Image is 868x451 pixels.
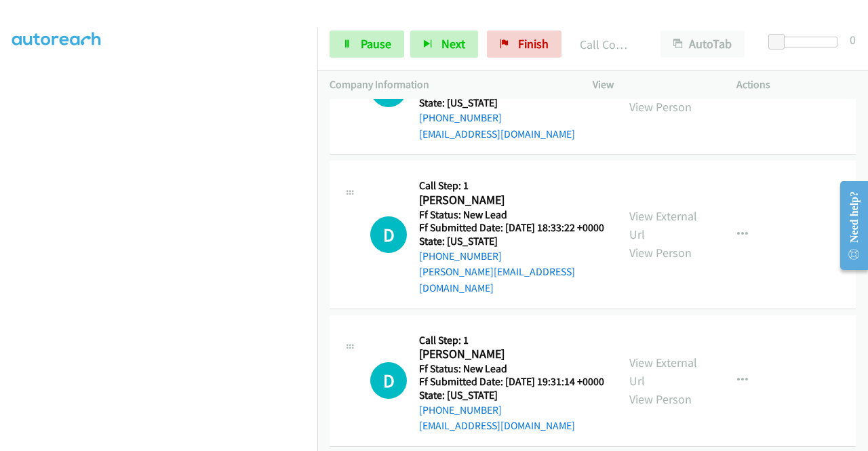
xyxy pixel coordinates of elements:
a: View External Url [629,208,697,242]
h1: D [370,216,407,253]
h2: [PERSON_NAME] [419,347,604,362]
span: Next [441,36,465,52]
a: Pause [330,31,404,58]
h5: State: [US_STATE] [419,389,604,402]
p: View [593,77,712,93]
h5: Call Step: 1 [419,334,604,347]
iframe: Resource Center [829,172,868,279]
div: 0 [850,31,856,49]
a: View Person [629,99,692,115]
p: Call Completed [580,35,636,54]
h2: [PERSON_NAME] [419,193,605,208]
a: [PHONE_NUMBER] [419,111,502,124]
h5: Ff Submitted Date: [DATE] 18:33:22 +0000 [419,221,605,235]
h5: State: [US_STATE] [419,96,604,110]
a: Finish [487,31,561,58]
h5: Call Step: 1 [419,179,605,193]
a: View Person [629,245,692,260]
span: Finish [518,36,549,52]
h5: Ff Status: New Lead [419,362,604,376]
button: AutoTab [660,31,745,58]
div: The call is yet to be attempted [370,362,407,399]
p: Company Information [330,77,568,93]
h5: State: [US_STATE] [419,235,605,248]
a: [PHONE_NUMBER] [419,250,502,262]
a: [EMAIL_ADDRESS][DOMAIN_NAME] [419,128,575,140]
a: View External Url [629,355,697,389]
div: The call is yet to be attempted [370,216,407,253]
h5: Ff Status: New Lead [419,208,605,222]
h5: Ff Submitted Date: [DATE] 19:31:14 +0000 [419,375,604,389]
div: Delay between calls (in seconds) [775,37,837,47]
a: [PHONE_NUMBER] [419,404,502,416]
span: Pause [361,36,391,52]
a: [EMAIL_ADDRESS][DOMAIN_NAME] [419,419,575,432]
a: View Person [629,391,692,407]
p: Actions [736,77,856,93]
a: [PERSON_NAME][EMAIL_ADDRESS][DOMAIN_NAME] [419,265,575,294]
h1: D [370,362,407,399]
button: Next [410,31,478,58]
